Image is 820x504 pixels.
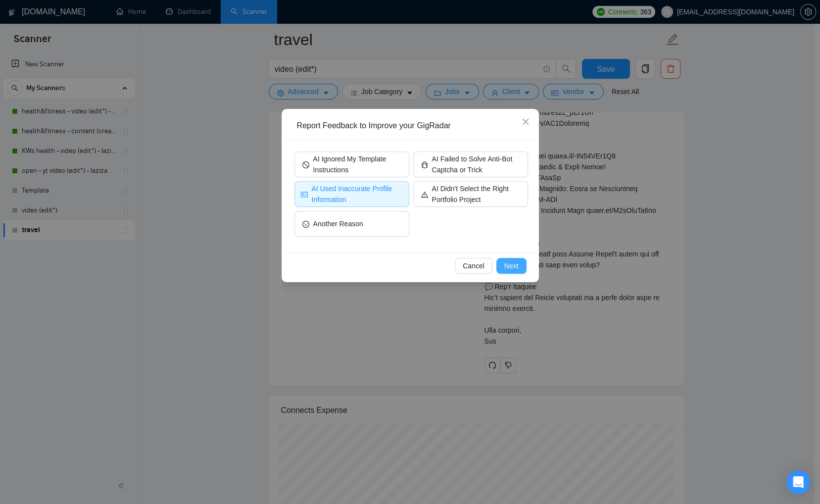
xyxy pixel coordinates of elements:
span: Cancel [463,260,484,271]
button: stopAI Ignored My Template Instructions [294,151,409,177]
span: warning [421,190,428,198]
button: bugAI Failed to Solve Anti-Bot Captcha or Trick [413,151,528,177]
span: AI Didn't Select the Right Portfolio Project [432,183,520,205]
button: Cancel [455,258,492,274]
span: AI Ignored My Template Instructions [313,153,401,175]
button: frownAnother Reason [294,211,409,237]
span: close [522,118,530,126]
button: Close [512,109,539,136]
span: frown [302,220,309,227]
button: Next [496,258,527,274]
span: Another Reason [313,218,363,229]
span: bug [421,160,428,168]
span: stop [302,160,309,168]
span: AI Used Inaccurate Profile Information [312,183,403,205]
button: warningAI Didn't Select the Right Portfolio Project [413,181,528,207]
span: idcard [301,190,308,198]
div: Open Intercom Messenger [786,470,810,494]
span: AI Failed to Solve Anti-Bot Captcha or Trick [432,153,520,175]
span: Next [504,260,519,271]
div: Report Feedback to Improve your GigRadar [297,120,531,131]
button: idcardAI Used Inaccurate Profile Information [294,181,409,207]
